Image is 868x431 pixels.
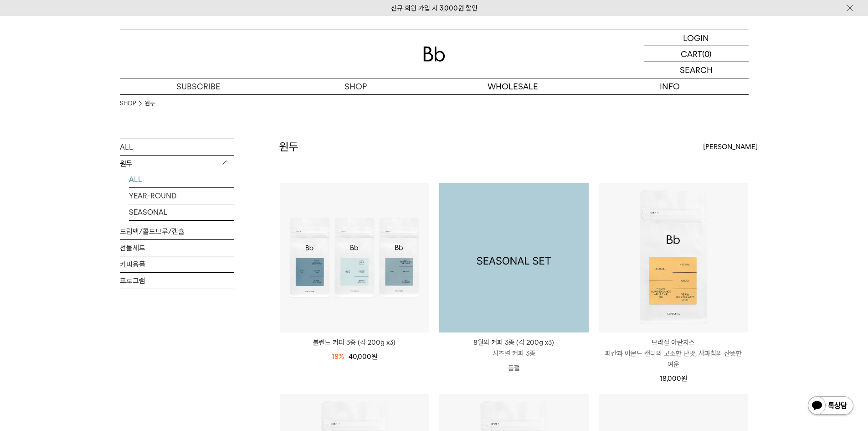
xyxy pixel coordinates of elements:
span: 40,000 [349,353,377,361]
p: 브라질 아란치스 [599,337,748,348]
div: 18% [332,351,344,362]
a: LOGIN [644,30,749,46]
span: 원 [371,353,377,361]
a: 8월의 커피 3종 (각 200g x3) [439,183,589,332]
a: ALL [129,171,234,187]
p: WHOLESALE [434,78,591,94]
a: SHOP [120,99,136,108]
img: 브라질 아란치스 [599,183,748,332]
p: 품절 [439,359,589,377]
a: 8월의 커피 3종 (각 200g x3) 시즈널 커피 3종 [439,337,589,359]
img: 로고 [423,47,445,62]
a: 선물세트 [120,240,234,256]
span: 18,000 [660,374,687,383]
a: ALL [120,139,234,155]
a: YEAR-ROUND [129,188,234,204]
h2: 원두 [279,139,298,155]
a: SUBSCRIBE [120,78,277,94]
img: 1000000743_add2_021.png [439,183,589,332]
p: LOGIN [683,30,709,46]
p: SEARCH [680,62,713,78]
a: CART (0) [644,46,749,62]
a: SEASONAL [129,204,234,220]
p: 피칸과 아몬드 캔디의 고소한 단맛, 사과칩의 산뜻한 여운 [599,348,748,370]
p: 시즈널 커피 3종 [439,348,589,359]
a: SHOP [277,78,434,94]
p: CART [681,46,702,62]
a: 원두 [145,99,155,108]
a: 드립백/콜드브루/캡슐 [120,223,234,239]
a: 브라질 아란치스 피칸과 아몬드 캔디의 고소한 단맛, 사과칩의 산뜻한 여운 [599,337,748,370]
p: 8월의 커피 3종 (각 200g x3) [439,337,589,348]
a: 프로그램 [120,273,234,289]
span: 원 [681,374,687,383]
span: [PERSON_NAME] [703,141,758,152]
p: INFO [591,78,749,94]
p: 원두 [120,156,234,172]
img: 블렌드 커피 3종 (각 200g x3) [280,183,429,332]
a: 신규 회원 가입 시 3,000원 할인 [391,4,478,12]
a: 블렌드 커피 3종 (각 200g x3) [280,337,429,348]
a: 커피용품 [120,256,234,272]
p: (0) [702,46,712,62]
img: 카카오톡 채널 1:1 채팅 버튼 [807,395,854,417]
